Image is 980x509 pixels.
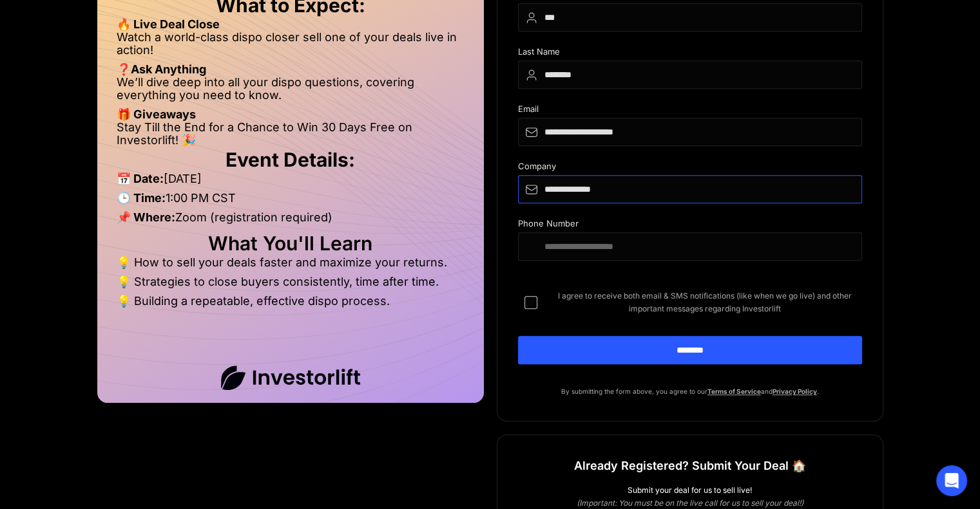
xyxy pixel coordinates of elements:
h2: What You'll Learn [117,237,465,250]
strong: 🎁 Giveaways [117,107,196,121]
a: Terms of Service [707,387,761,395]
div: Submit your deal for us to sell live! [518,484,862,497]
div: Email [518,104,862,118]
strong: 🕒 Time: [117,191,166,205]
li: Zoom (registration required) [117,211,465,230]
div: Company [518,162,862,175]
div: Phone Number [518,219,862,232]
span: I agree to receive both email & SMS notifications (like when we go live) and other important mess... [548,290,862,315]
li: We’ll dive deep into all your dispo questions, covering everything you need to know. [117,76,465,108]
strong: ❓Ask Anything [117,62,206,76]
h1: Already Registered? Submit Your Deal 🏠 [574,454,806,477]
strong: 📌 Where: [117,210,175,224]
p: By submitting the form above, you agree to our and . [518,385,862,398]
li: Watch a world-class dispo closer sell one of your deals live in action! [117,31,465,63]
li: 💡 Building a repeatable, effective dispo process. [117,295,465,308]
li: 💡 Strategies to close buyers consistently, time after time. [117,275,465,295]
em: (Important: You must be on the live call for us to sell your deal!) [577,498,803,508]
strong: 🔥 Live Deal Close [117,17,220,31]
strong: Event Details: [226,148,355,171]
li: 💡 How to sell your deals faster and maximize your returns. [117,256,465,275]
li: [DATE] [117,172,465,192]
div: Last Name [518,47,862,60]
strong: 📅 Date: [117,172,164,185]
a: Privacy Policy [773,387,817,395]
li: Stay Till the End for a Chance to Win 30 Days Free on Investorlift! 🎉 [117,121,465,147]
li: 1:00 PM CST [117,192,465,211]
div: Open Intercom Messenger [936,465,967,496]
